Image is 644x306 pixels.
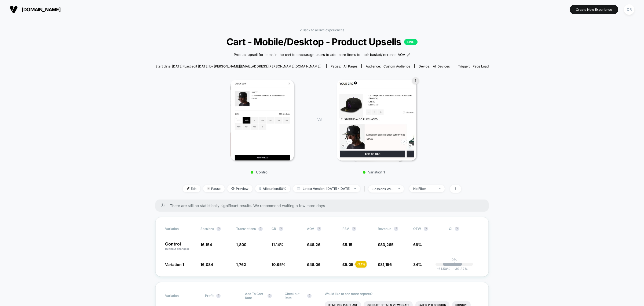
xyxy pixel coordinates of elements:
[200,227,214,231] span: Sessions
[297,187,300,190] img: calendar
[380,262,392,267] span: 81,156
[268,294,272,298] button: ?
[412,77,419,84] div: 2
[398,188,400,189] img: end
[413,262,422,267] span: 34%
[433,64,450,68] span: all devices
[307,262,320,267] span: £
[203,185,225,192] span: Pause
[165,242,195,251] p: Control
[345,262,353,267] span: 5.05
[216,294,221,298] button: ?
[165,262,184,267] span: Variation 1
[343,64,357,68] span: all pages
[309,242,320,247] span: 46.26
[293,185,360,192] span: Latest Version: [DATE] - [DATE]
[317,117,321,122] span: VS
[307,242,320,247] span: £
[234,52,405,58] span: Product upsell for items in the cart to encourage users to add more items to their basket/increas...
[413,242,422,247] span: 66%
[413,187,435,191] div: No Filter
[230,80,294,161] img: Control main
[205,294,214,298] span: Profit
[378,227,391,231] span: Revenue
[473,64,489,68] span: Page Load
[345,242,352,247] span: 5.15
[258,227,263,231] button: ?
[354,188,356,189] img: end
[383,64,410,68] span: Custom Audience
[454,262,455,266] p: |
[227,185,253,192] span: Preview
[285,292,305,300] span: Checkout Rate
[172,36,472,47] span: Cart - Mobile/Desktop - Product Upsells
[437,267,450,271] span: -61.50 %
[22,7,61,12] span: [DOMAIN_NAME]
[352,227,356,231] button: ?
[8,5,62,14] button: [DOMAIN_NAME]
[424,227,428,231] button: ?
[394,227,398,231] button: ?
[272,262,286,267] span: 10.95 %
[356,261,367,268] div: - 2.1 %
[317,227,321,231] button: ?
[378,242,394,247] span: £
[279,227,283,231] button: ?
[342,242,352,247] span: £
[337,80,416,161] img: Variation 1 main
[366,64,410,68] div: Audience:
[187,187,189,190] img: edit
[363,185,368,193] span: |
[155,64,321,68] span: Start date: [DATE] (Last edit [DATE] by [PERSON_NAME][EMAIL_ADDRESS][PERSON_NAME][DOMAIN_NAME])
[378,262,392,267] span: £
[452,258,457,262] p: 0%
[450,267,468,271] span: 39.87 %
[300,28,344,32] a: < Back to all live experiences
[259,187,261,190] img: rebalance
[458,64,489,68] div: Trigger:
[342,227,349,231] span: PSV
[165,292,195,300] span: Variation
[207,187,210,190] img: end
[272,227,276,231] span: CR
[255,185,290,192] span: Allocation: 50%
[236,262,246,267] span: 1,762
[570,5,618,14] button: Create New Experience
[413,227,443,231] span: OTW
[165,227,195,231] span: Variation
[439,188,441,189] img: end
[624,4,634,15] div: CR
[200,262,213,267] span: 16,084
[404,39,418,45] p: LIVE
[325,292,479,296] p: Would like to see more reports?
[245,292,265,300] span: Add To Cart Rate
[622,4,636,15] button: CR
[10,5,18,13] img: Visually logo
[342,262,353,267] span: £
[307,294,312,298] button: ?
[449,243,479,251] span: ---
[183,185,200,192] span: Edit
[455,227,459,231] button: ?
[213,170,306,174] p: Control
[236,227,256,231] span: Transactions
[327,170,421,174] p: Variation 1
[200,242,212,247] span: 16,154
[331,64,357,68] div: Pages:
[380,242,394,247] span: 83,265
[453,267,455,271] span: +
[414,64,454,68] span: Device:
[309,262,320,267] span: 46.06
[272,242,284,247] span: 11.14 %
[165,247,189,250] span: (without changes)
[170,203,478,208] span: There are still no statistically significant results. We recommend waiting a few more days
[236,242,246,247] span: 1,800
[307,227,314,231] span: AOV
[449,227,478,231] span: CI
[372,187,394,191] div: sessions with impression
[217,227,221,231] button: ?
